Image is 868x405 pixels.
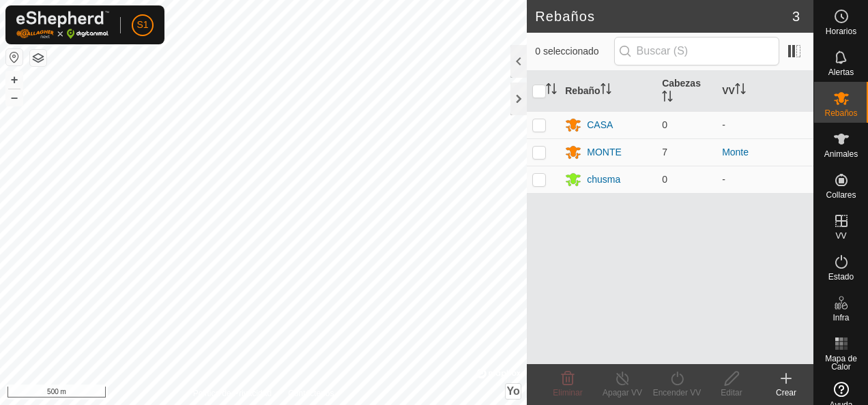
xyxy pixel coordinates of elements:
[833,314,849,322] span: Infra
[722,85,735,96] font: VV
[587,118,613,132] div: CASA
[535,8,792,25] h2: Rebaños
[722,147,749,157] a: Monte
[824,109,857,117] span: Rebaños
[6,49,23,65] button: Restablecer Mapa
[595,387,650,399] div: Apagar VV
[136,18,148,32] span: S1
[824,150,858,158] span: Animales
[828,273,854,281] span: Estado
[553,388,582,397] span: Eliminar
[662,119,667,130] span: 0
[546,85,557,96] p-sorticon: Activar para ordenar
[792,6,800,27] span: 3
[826,27,856,35] span: Horarios
[587,145,622,160] div: MONTE
[662,93,673,104] p-sorticon: Activar para ordenar
[759,387,813,399] div: Crear
[565,85,600,96] font: Rebaño
[6,72,23,88] button: +
[587,172,620,187] div: chusma
[835,232,846,240] span: VV
[662,174,667,185] span: 0
[828,68,854,76] span: Alertas
[30,50,46,66] button: Capas del Mapa
[506,384,521,399] button: Yo
[826,191,856,199] span: Collares
[601,85,611,96] p-sorticon: Activar para ordenar
[6,89,23,106] button: –
[735,85,746,96] p-sorticon: Activar para ordenar
[818,355,865,371] span: Mapa de Calor
[507,385,520,397] span: Yo
[16,11,109,39] img: Logo Gallagher
[288,387,334,400] a: Contáctenos
[193,387,272,400] a: Política de Privacidad
[704,387,759,399] div: Editar
[535,44,613,59] span: 0 seleccionado
[717,111,813,138] td: -
[662,78,701,89] font: Cabezas
[662,147,667,157] span: 7
[717,166,813,193] td: -
[650,387,704,399] div: Encender VV
[614,37,779,65] input: Buscar (S)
